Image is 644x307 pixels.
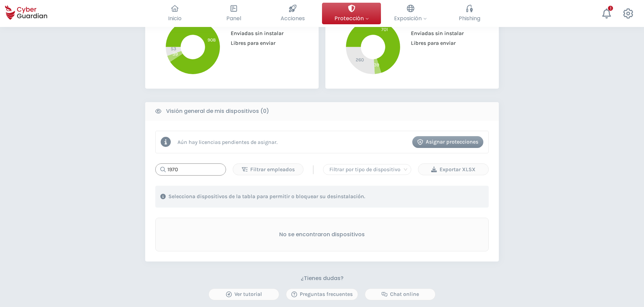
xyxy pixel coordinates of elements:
[370,290,430,298] div: Chat online
[226,14,241,23] span: Panel
[608,6,613,11] div: 1
[418,163,489,175] button: Exportar XLSX
[365,288,436,300] button: Chat online
[291,290,353,298] div: Preguntas frecuentes
[263,3,322,24] button: Acciones
[155,163,226,176] input: Buscar...
[168,193,365,200] p: Selecciona dispositivos de la tabla para permitir o bloquear su desinstalación.
[238,165,298,174] div: Filtrar empleados
[440,3,499,24] button: Phishing
[204,3,263,24] button: Panel
[423,165,483,174] div: Exportar XLSX
[394,14,427,23] span: Exposición
[312,164,315,175] span: |
[459,14,480,23] span: Phishing
[145,3,204,24] button: Inicio
[286,288,358,300] button: Preguntas frecuentes
[166,107,269,115] b: Visión general de mis dispositivos (0)
[406,30,464,36] span: Enviadas sin instalar
[281,14,305,23] span: Acciones
[233,163,303,175] button: Filtrar empleados
[178,139,278,145] p: Aún hay licencias pendientes de asignar.
[412,136,483,148] button: Asignar protecciones
[168,14,182,23] span: Inicio
[226,40,276,46] span: Libres para enviar
[322,3,381,24] button: Protección
[155,218,489,251] div: No se encontraron dispositivos
[301,275,344,282] h3: ¿Tienes dudas?
[381,3,440,24] button: Exposición
[417,138,478,146] div: Asignar protecciones
[334,14,369,23] span: Protección
[214,290,274,298] div: Ver tutorial
[208,288,279,300] button: Ver tutorial
[226,30,284,36] span: Enviadas sin instalar
[406,40,456,46] span: Libres para enviar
